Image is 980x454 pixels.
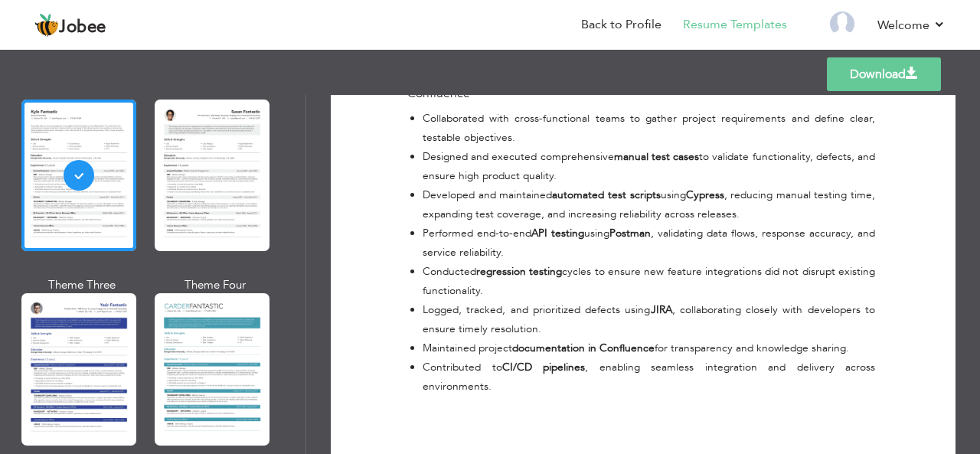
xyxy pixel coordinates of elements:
[609,226,651,240] strong: Postman
[423,262,875,300] li: Conducted cycles to ensure new feature integrations did not disrupt existing functionality.
[476,264,562,279] strong: regression testing
[423,147,875,185] li: Designed and executed comprehensive to validate functionality, defects, and ensure high product q...
[423,224,875,262] li: Performed end-to-end using , validating data flows, response accuracy, and service reliability.
[512,341,655,355] strong: documentation in Confluence
[34,13,59,38] img: jobee.io
[423,185,875,224] li: Developed and maintained using , reducing manual testing time, expanding test coverage, and incre...
[423,109,875,147] li: Collaborated with cross-functional teams to gather project requirements and define clear, testabl...
[531,226,584,240] strong: API testing
[158,277,273,293] div: Theme Four
[830,11,854,36] img: Profile Img
[423,300,875,338] li: Logged, tracked, and prioritized defects using , collaborating closely with developers to ensure ...
[686,188,724,202] strong: Cypress
[502,360,586,374] strong: CI/CD pipelines
[581,16,661,34] a: Back to Profile
[827,57,941,91] a: Download
[683,16,787,34] a: Resume Templates
[423,358,875,396] li: Contributed to , enabling seamless integration and delivery across environments.
[614,149,699,164] strong: manual test cases
[423,338,875,358] li: Maintained project for transparency and knowledge sharing.
[34,13,106,38] a: Jobee
[651,302,672,317] strong: JIRA
[24,277,139,293] div: Theme Three
[59,19,106,36] span: Jobee
[552,188,660,202] strong: automated test scripts
[877,16,946,34] a: Welcome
